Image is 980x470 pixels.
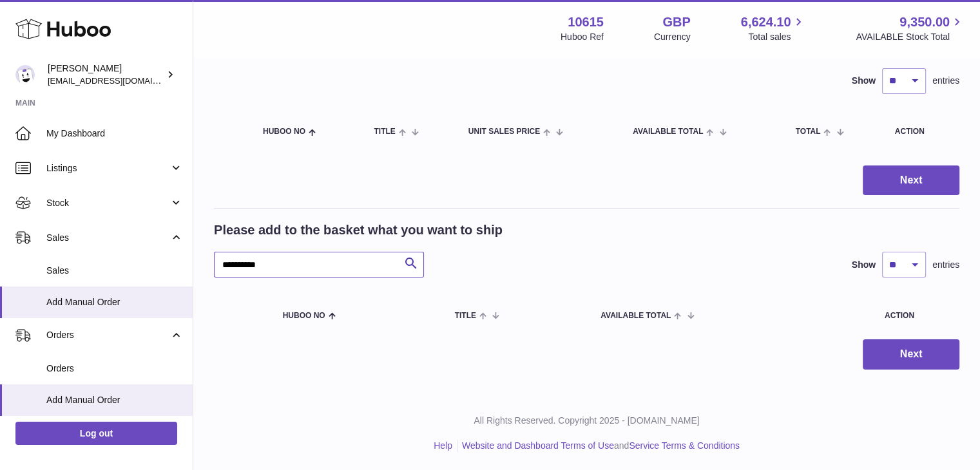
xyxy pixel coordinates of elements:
[863,339,959,370] button: Next
[932,259,959,271] span: entries
[15,422,177,445] a: Log out
[46,232,169,244] span: Sales
[46,197,169,209] span: Stock
[214,221,503,239] h2: Please add to the basket what you want to ship
[633,127,703,136] span: AVAILABLE Total
[46,329,169,341] span: Orders
[840,297,959,333] th: Action
[462,440,614,451] a: Website and Dashboard Terms of Use
[457,440,740,452] li: and
[204,415,970,427] p: All Rights Reserved. Copyright 2025 - [DOMAIN_NAME]
[468,127,540,136] span: Unit Sales Price
[852,75,876,87] label: Show
[434,440,452,451] a: Help
[748,31,805,43] span: Total sales
[46,265,183,277] span: Sales
[856,14,965,43] a: 9,350.00 AVAILABLE Stock Total
[863,165,959,196] button: Next
[48,75,189,86] span: [EMAIL_ADDRESS][DOMAIN_NAME]
[46,162,169,174] span: Listings
[15,65,35,84] img: fulfillment@fable.com
[899,14,950,31] span: 9,350.00
[46,296,183,308] span: Add Manual Order
[856,31,965,43] span: AVAILABLE Stock Total
[568,14,604,31] strong: 10615
[895,127,946,136] div: Action
[48,62,164,87] div: [PERSON_NAME]
[741,14,791,31] span: 6,624.10
[46,394,183,406] span: Add Manual Order
[263,127,305,136] span: Huboo no
[374,127,395,136] span: Title
[741,14,806,43] a: 6,624.10 Total sales
[561,31,604,43] div: Huboo Ref
[46,362,183,375] span: Orders
[600,312,671,320] span: AVAILABLE Total
[932,75,959,87] span: entries
[283,312,325,320] span: Huboo no
[796,127,821,136] span: Total
[852,259,876,271] label: Show
[654,31,691,43] div: Currency
[46,127,183,140] span: My Dashboard
[455,312,476,320] span: Title
[629,440,740,451] a: Service Terms & Conditions
[662,14,690,31] strong: GBP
